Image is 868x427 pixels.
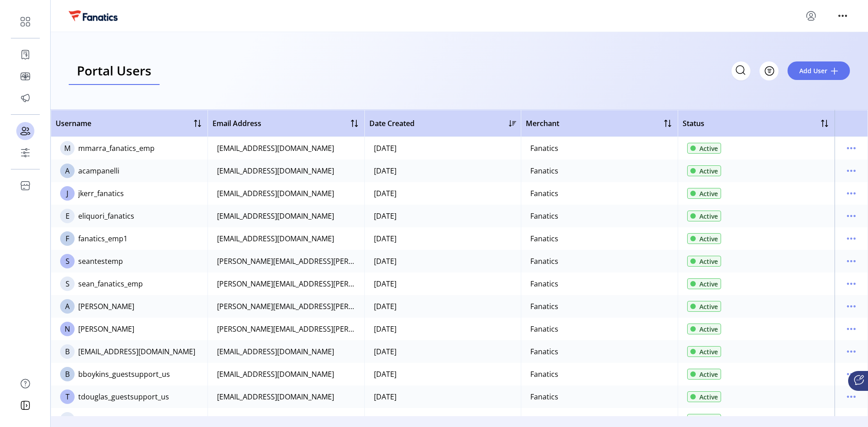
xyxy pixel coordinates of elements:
[369,118,415,129] span: Date Created
[78,188,124,199] div: jkerr_fanatics
[217,143,334,154] div: [EMAIL_ADDRESS][DOMAIN_NAME]
[844,299,859,314] button: menu
[217,165,334,176] div: [EMAIL_ADDRESS][DOMAIN_NAME]
[78,211,134,221] div: eliquori_fanatics
[530,301,558,312] div: Fanatics
[844,389,859,404] button: menu
[66,211,70,221] span: E
[530,211,558,221] div: Fanatics
[217,391,334,402] div: [EMAIL_ADDRESS][DOMAIN_NAME]
[66,233,69,244] span: F
[364,385,521,408] td: [DATE]
[844,344,859,359] button: menu
[364,363,521,385] td: [DATE]
[64,143,71,154] span: M
[217,188,334,199] div: [EMAIL_ADDRESS][DOMAIN_NAME]
[78,278,143,289] div: sean_fanatics_emp
[699,166,718,176] span: Active
[788,61,850,80] button: Add User
[699,324,718,334] span: Active
[217,211,334,221] div: [EMAIL_ADDRESS][DOMAIN_NAME]
[364,250,521,272] td: [DATE]
[65,414,70,425] span: G
[835,9,850,23] button: menu
[217,256,355,267] div: [PERSON_NAME][EMAIL_ADDRESS][PERSON_NAME][DOMAIN_NAME]
[530,346,558,357] div: Fanatics
[78,414,168,425] div: gpalmer_guestsupport_us
[65,165,70,176] span: A
[78,301,134,312] div: [PERSON_NAME]
[530,165,558,176] div: Fanatics
[731,61,750,80] input: Search
[69,10,118,21] img: logo
[217,301,355,312] div: [PERSON_NAME][EMAIL_ADDRESS][PERSON_NAME][DOMAIN_NAME]
[844,231,859,246] button: menu
[217,346,334,357] div: [EMAIL_ADDRESS][DOMAIN_NAME]
[78,256,123,267] div: seantestemp
[364,272,521,295] td: [DATE]
[217,369,334,380] div: [EMAIL_ADDRESS][DOMAIN_NAME]
[799,66,827,75] span: Add User
[683,118,704,129] span: Status
[364,160,521,182] td: [DATE]
[364,295,521,318] td: [DATE]
[77,64,151,77] span: Portal Users
[844,322,859,336] button: menu
[526,118,559,129] span: Merchant
[844,367,859,381] button: menu
[530,391,558,402] div: Fanatics
[78,369,170,380] div: bboykins_guestsupport_us
[56,118,91,129] span: Username
[364,340,521,363] td: [DATE]
[699,370,718,379] span: Active
[844,164,859,178] button: menu
[78,165,119,176] div: acampanelli
[530,188,558,199] div: Fanatics
[699,234,718,244] span: Active
[78,143,155,154] div: mmarra_fanatics_emp
[530,278,558,289] div: Fanatics
[759,61,778,80] button: Filter Button
[78,391,169,402] div: tdouglas_guestsupport_us
[65,369,70,380] span: B
[217,414,334,425] div: [EMAIL_ADDRESS][DOMAIN_NAME]
[530,414,558,425] div: Fanatics
[217,278,355,289] div: [PERSON_NAME][EMAIL_ADDRESS][PERSON_NAME][DOMAIN_NAME]
[699,302,718,311] span: Active
[699,392,718,402] span: Active
[66,278,70,289] span: S
[66,391,70,402] span: T
[530,233,558,244] div: Fanatics
[699,279,718,289] span: Active
[699,257,718,266] span: Active
[66,256,70,267] span: S
[78,346,195,357] div: [EMAIL_ADDRESS][DOMAIN_NAME]
[530,324,558,334] div: Fanatics
[804,9,818,23] button: menu
[364,205,521,227] td: [DATE]
[844,254,859,268] button: menu
[844,277,859,291] button: menu
[699,144,718,153] span: Active
[699,415,718,424] span: Active
[66,188,68,199] span: J
[217,233,334,244] div: [EMAIL_ADDRESS][DOMAIN_NAME]
[530,369,558,380] div: Fanatics
[78,233,127,244] div: fanatics_emp1
[844,412,859,427] button: menu
[699,189,718,198] span: Active
[69,57,160,85] a: Portal Users
[78,324,134,334] div: [PERSON_NAME]
[212,118,261,129] span: Email Address
[530,143,558,154] div: Fanatics
[65,324,70,334] span: N
[364,137,521,160] td: [DATE]
[699,347,718,357] span: Active
[364,227,521,250] td: [DATE]
[364,318,521,340] td: [DATE]
[844,141,859,155] button: menu
[364,182,521,205] td: [DATE]
[844,209,859,223] button: menu
[844,186,859,201] button: menu
[699,211,718,221] span: Active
